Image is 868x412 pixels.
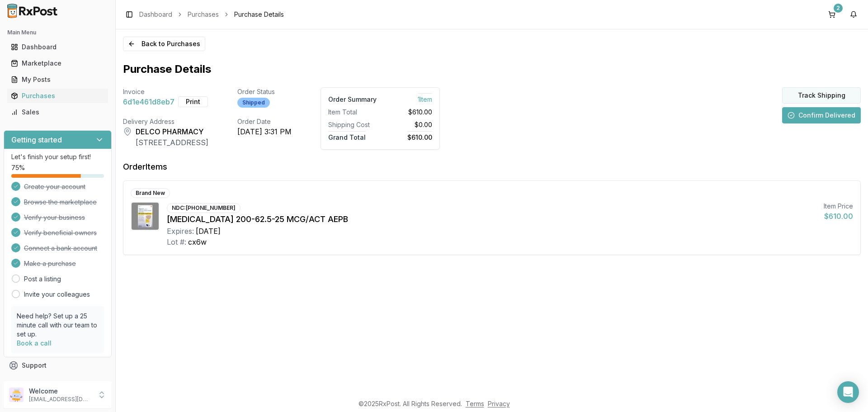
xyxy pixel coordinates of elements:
div: [DATE] [196,226,221,237]
img: User avatar [9,388,24,402]
div: My Posts [11,75,104,84]
div: Delivery Address [123,117,208,126]
span: Connect a bank account [24,244,97,253]
span: Purchase Details [234,10,284,19]
div: [STREET_ADDRESS] [136,137,208,148]
div: Order Items [123,161,167,173]
span: Feedback [22,377,52,386]
span: Verify beneficial owners [24,228,97,237]
div: DELCO PHARMACY [136,126,208,137]
h3: Getting started [11,134,62,145]
p: Need help? Set up a 25 minute call with our team to set up. [17,312,99,339]
a: Terms [466,400,484,407]
div: Order Date [237,117,292,126]
p: [EMAIL_ADDRESS][DOMAIN_NAME] [29,396,92,403]
div: Dashboard [11,43,104,52]
a: Book a call [17,339,52,347]
button: Confirm Delivered [782,107,861,123]
div: Order Summary [328,95,377,104]
span: $610.00 [407,131,432,141]
div: NDC: [PHONE_NUMBER] [167,203,241,213]
a: Dashboard [7,39,108,55]
div: Order Status [237,87,292,96]
button: Dashboard [4,40,112,54]
nav: breadcrumb [139,10,284,19]
a: Post a listing [24,275,61,284]
span: 1 Item [418,93,432,103]
div: $610.00 [384,108,432,117]
button: My Posts [4,72,112,87]
button: Marketplace [4,56,112,71]
div: cx6w [188,237,207,247]
div: Open Intercom Messenger [837,381,859,403]
span: 75 % [11,163,25,172]
h1: Purchase Details [123,62,861,76]
p: Let's finish your setup first! [11,152,104,161]
div: Item Price [824,202,853,211]
a: Privacy [488,400,510,407]
a: Dashboard [139,10,172,19]
div: Expires: [167,226,194,237]
span: Create your account [24,182,85,191]
a: My Posts [7,71,108,88]
a: Purchases [7,88,108,104]
button: Sales [4,105,112,119]
div: 2 [834,4,843,13]
a: Marketplace [7,55,108,71]
button: Track Shipping [782,87,861,104]
a: Sales [7,104,108,120]
p: Welcome [29,387,92,396]
h2: Main Menu [7,29,108,36]
div: [DATE] 3:31 PM [237,126,292,137]
div: Invoice [123,87,208,96]
button: Back to Purchases [123,37,205,51]
span: Verify your business [24,213,85,222]
button: Purchases [4,89,112,103]
button: Support [4,357,112,374]
button: Print [178,96,208,107]
div: Sales [11,108,104,117]
img: Trelegy Ellipta 200-62.5-25 MCG/ACT AEPB [132,203,159,230]
div: [MEDICAL_DATA] 200-62.5-25 MCG/ACT AEPB [167,213,816,226]
div: $0.00 [384,120,432,129]
button: 2 [825,7,839,22]
span: Browse the marketplace [24,198,97,207]
div: $610.00 [824,211,853,222]
div: Marketplace [11,59,104,68]
div: Lot #: [167,237,186,247]
div: Shipped [237,98,270,108]
span: 6d1e461d8eb7 [123,96,175,107]
a: Invite your colleagues [24,290,90,299]
div: Brand New [131,188,170,198]
div: Shipping Cost [328,120,377,129]
div: Item Total [328,108,377,117]
button: Feedback [4,374,112,390]
span: Make a purchase [24,259,76,268]
span: Grand Total [328,131,366,141]
a: Purchases [188,10,219,19]
img: RxPost Logo [4,4,61,18]
div: Purchases [11,91,104,100]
